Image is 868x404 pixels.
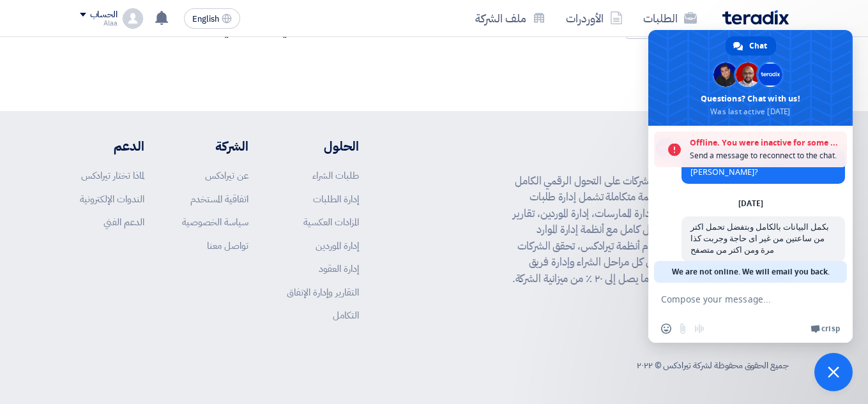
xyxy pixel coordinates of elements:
a: لماذا تختار تيرادكس [81,168,144,183]
span: Offline. You were inactive for some time. [690,137,841,149]
a: إدارة العقود [319,262,359,276]
a: Close chat [814,353,853,391]
div: الحساب [90,10,118,20]
a: سياسة الخصوصية [182,215,248,229]
a: Chat [726,36,776,56]
li: الدعم [80,137,144,156]
li: الشركة [182,137,248,156]
img: profile_test.png [123,8,143,29]
a: إدارة الموردين [316,239,359,253]
a: عن تيرادكس [205,168,248,183]
a: ملف الشركة [465,3,556,33]
a: اتفاقية المستخدم [190,192,248,206]
a: الأوردرات [556,3,633,33]
a: التقارير وإدارة الإنفاق [287,285,359,299]
span: Crisp [821,324,840,334]
textarea: Compose your message... [661,283,814,315]
a: الطلبات [633,3,707,33]
span: Send a message to reconnect to the chat. [690,149,841,162]
a: طلبات الشراء [312,168,359,183]
span: Chat [749,36,767,56]
a: إدارة الطلبات [313,192,359,206]
button: English [184,8,240,29]
p: أنظمة تيرادكس مخصصة لمساعدة الشركات على التحول الرقمي الكامل لإدارة قطاع المشتريات عن طريق أنظمة ... [505,173,789,287]
div: جميع الحقوق محفوظة لشركة تيرادكس © ٢٠٢٢ [637,359,788,372]
span: English [192,15,219,24]
div: [DATE] [738,200,763,207]
a: تواصل معنا [207,239,248,253]
div: Alaa [80,20,118,27]
a: الدعم الفني [103,215,144,229]
a: Crisp [811,324,840,334]
span: Insert an emoji [661,324,671,334]
a: المزادات العكسية [303,215,359,229]
a: التكامل [333,308,359,322]
a: الندوات الإلكترونية [80,192,144,206]
li: الحلول [287,137,359,156]
span: بكمل البيانات بالكامل وبتفضل تحمل اكتر من ساعتين من غير اى حاجة وجربت كذا مرة ومن اكتر من متصفح [690,221,829,255]
img: Teradix logo [722,10,789,25]
span: We are not online. We will email you back. [672,261,830,283]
